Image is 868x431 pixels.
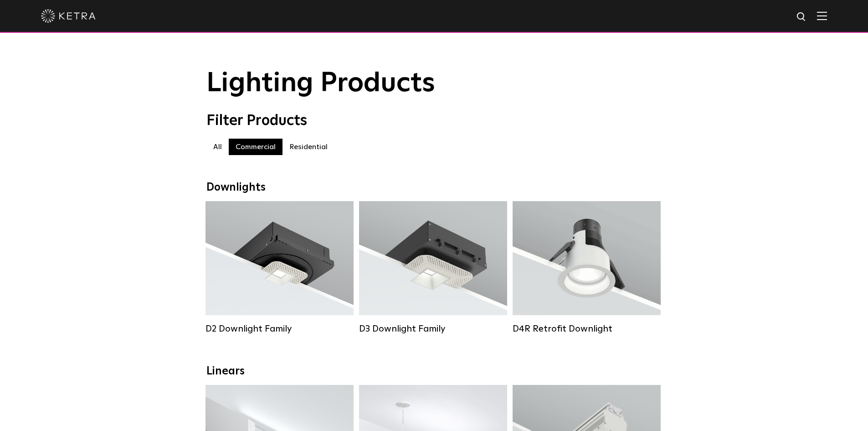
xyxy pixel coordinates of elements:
div: Filter Products [206,112,662,130]
img: ketra-logo-2019-white [41,9,96,23]
div: Downlights [206,181,662,194]
a: D3 Downlight Family Lumen Output:700 / 900 / 1100Colors:White / Black / Silver / Bronze / Paintab... [359,201,507,334]
label: All [206,139,229,155]
div: Linears [206,365,662,378]
img: search icon [796,11,807,23]
a: D2 Downlight Family Lumen Output:1200Colors:White / Black / Gloss Black / Silver / Bronze / Silve... [205,201,354,334]
div: D4R Retrofit Downlight [513,323,661,334]
span: Lighting Products [206,70,435,97]
a: D4R Retrofit Downlight Lumen Output:800Colors:White / BlackBeam Angles:15° / 25° / 40° / 60°Watta... [513,201,661,334]
label: Residential [282,139,334,155]
label: Commercial [229,139,282,155]
div: D3 Downlight Family [359,323,507,334]
div: D2 Downlight Family [205,323,354,334]
img: Hamburger%20Nav.svg [817,11,827,20]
